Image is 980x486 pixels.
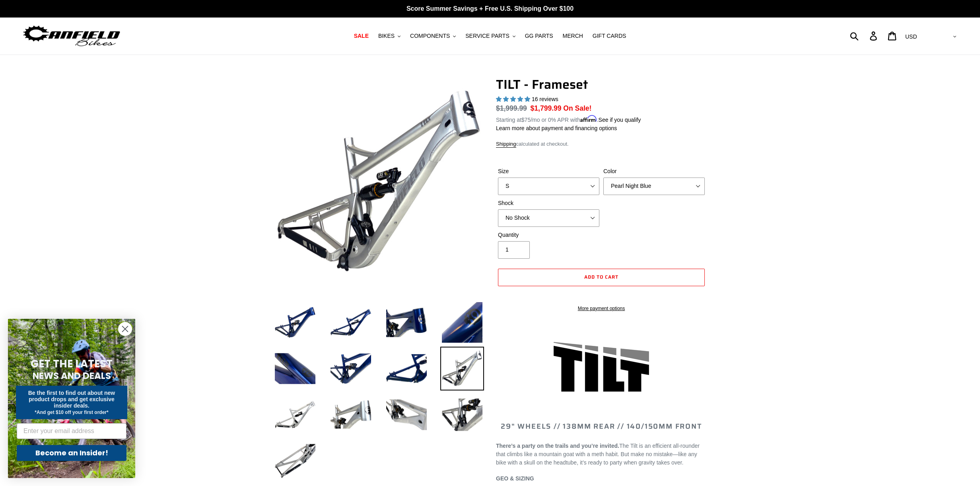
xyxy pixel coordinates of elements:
img: Load image into Gallery viewer, TILT - Frameset [273,301,317,344]
b: There’s a party on the trails and you’re invited. [496,443,619,449]
a: GG PARTS [521,31,557,41]
span: 16 reviews [532,96,558,102]
label: Shock [498,199,599,207]
a: Learn more about payment and financing options [496,125,617,131]
span: *And get $10 off your first order* [35,410,108,415]
span: NEWS AND DEALS [33,369,111,382]
img: Load image into Gallery viewer, TILT - Frameset [329,393,373,437]
a: See if you qualify - Learn more about Affirm Financing (opens in modal) [599,117,641,123]
label: Color [603,167,705,176]
input: Enter your email address [17,423,126,439]
span: 29" WHEELS // 138mm REAR // 140/150mm FRONT [501,421,702,432]
img: Load image into Gallery viewer, TILT - Frameset [273,393,317,437]
img: Load image into Gallery viewer, TILT - Frameset [440,393,484,437]
button: Add to cart [498,269,705,286]
img: Load image into Gallery viewer, TILT - Frameset [273,439,317,483]
span: $1,799.99 [531,104,562,112]
img: Load image into Gallery viewer, TILT - Frameset [385,301,428,344]
span: SALE [354,33,369,39]
span: Be the first to find out about new product drops and get exclusive insider deals. [28,390,115,409]
span: 5.00 stars [496,96,532,102]
span: On Sale! [563,103,591,113]
img: Load image into Gallery viewer, TILT - Frameset [440,347,484,390]
span: MERCH [563,33,583,39]
img: Load image into Gallery viewer, TILT - Frameset [273,347,317,390]
input: Search [854,27,875,45]
a: MERCH [559,31,587,41]
img: Load image into Gallery viewer, TILT - Frameset [329,347,373,390]
div: calculated at checkout. [496,140,707,148]
label: Quantity [498,231,599,239]
span: GG PARTS [525,33,553,39]
button: SERVICE PARTS [461,31,519,41]
span: The Tilt is an efficient all-rounder that climbs like a mountain goat with a meth habit. But make... [496,443,700,466]
span: COMPONENTS [410,33,450,39]
a: SALE [350,31,373,41]
span: $75 [521,117,531,123]
a: Shipping [496,141,516,148]
span: SERVICE PARTS [465,33,509,39]
span: GEO & SIZING [496,475,534,482]
label: Size [498,167,599,176]
img: Load image into Gallery viewer, TILT - Frameset [329,301,373,344]
img: Load image into Gallery viewer, TILT - Frameset [385,347,428,390]
p: Starting at /mo or 0% APR with . [496,114,641,124]
img: Canfield Bikes [22,23,121,49]
span: BIKES [378,33,395,39]
h1: TILT - Frameset [496,77,707,92]
button: BIKES [374,31,404,41]
button: Close dialog [118,322,132,336]
button: COMPONENTS [406,31,460,41]
a: GIFT CARDS [589,31,630,41]
span: Add to cart [584,273,618,281]
span: GIFT CARDS [593,33,626,39]
span: GET THE LATEST [31,357,113,371]
s: $1,999.99 [496,104,527,112]
button: Become an Insider! [17,445,126,461]
span: Affirm [580,115,597,122]
img: Load image into Gallery viewer, TILT - Frameset [440,301,484,344]
img: Load image into Gallery viewer, TILT - Frameset [385,393,428,437]
a: More payment options [498,305,705,312]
